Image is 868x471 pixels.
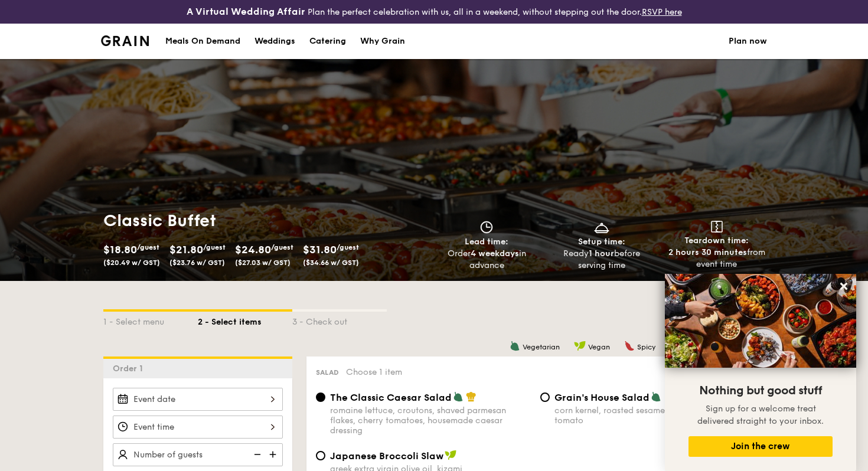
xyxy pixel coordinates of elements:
[103,210,429,231] h1: Classic Buffet
[113,388,283,411] input: Event date
[158,24,247,59] a: Meals On Demand
[101,35,149,46] img: Grain
[103,243,137,256] span: $18.80
[624,341,635,351] img: icon-spicy.37a8142b.svg
[346,367,402,377] span: Choose 1 item
[353,24,412,59] a: Why Grain
[711,221,723,233] img: icon-teardown.65201eee.svg
[729,24,767,59] a: Plan now
[203,243,226,251] span: /guest
[302,24,353,59] a: Catering
[247,443,265,466] img: icon-reduce.1d2dbef1.svg
[337,243,359,251] span: /guest
[445,450,456,460] img: icon-vegan.f8ff3823.svg
[434,248,540,272] div: Order in advance
[642,7,682,17] a: RSVP here
[540,392,550,402] input: Grain's House Saladcorn kernel, roasted sesame dressing, cherry tomato
[103,312,198,328] div: 1 - Select menu
[309,24,346,59] div: Catering
[554,392,650,403] span: Grain's House Salad
[665,274,856,368] img: DSC07876-Edit02-Large.jpeg
[466,391,477,402] img: icon-chef-hat.a58ddaea.svg
[101,35,149,46] a: Logotype
[316,368,339,377] span: Salad
[549,248,655,272] div: Ready before serving time
[235,259,291,267] span: ($27.03 w/ GST)
[103,259,160,267] span: ($20.49 w/ GST)
[330,405,531,436] div: romaine lettuce, croutons, shaved parmesan flakes, cherry tomatoes, housemade caesar dressing
[169,259,225,267] span: ($23.76 w/ GST)
[316,392,325,402] input: The Classic Caesar Saladromaine lettuce, croutons, shaved parmesan flakes, cherry tomatoes, house...
[265,443,283,466] img: icon-add.58712e84.svg
[113,364,148,374] span: Order 1
[697,404,824,426] span: Sign up for a welcome treat delivered straight to your inbox.
[554,405,755,426] div: corn kernel, roasted sesame dressing, cherry tomato
[330,392,452,403] span: The Classic Caesar Salad
[235,243,271,256] span: $24.80
[187,5,305,19] h4: A Virtual Wedding Affair
[684,235,749,246] span: Teardown time:
[271,243,293,251] span: /guest
[668,247,747,257] strong: 2 hours 30 minutes
[478,221,495,234] img: icon-clock.2db775ea.svg
[303,243,337,256] span: $31.80
[465,237,508,247] span: Lead time:
[453,391,464,402] img: icon-vegetarian.fe4039eb.svg
[589,248,614,259] strong: 1 hour
[510,341,520,351] img: icon-vegetarian.fe4039eb.svg
[113,416,283,439] input: Event time
[523,343,560,351] span: Vegetarian
[330,450,443,462] span: Japanese Broccoli Slaw
[303,259,359,267] span: ($34.66 w/ GST)
[316,451,325,460] input: Japanese Broccoli Slawgreek extra virgin olive oil, kizami [PERSON_NAME], yuzu soy-sesame dressing
[578,237,625,247] span: Setup time:
[593,221,611,234] img: icon-dish.430c3a2e.svg
[165,24,240,59] div: Meals On Demand
[137,243,159,251] span: /guest
[588,343,610,351] span: Vegan
[651,391,661,402] img: icon-vegetarian.fe4039eb.svg
[664,247,769,270] div: from event time
[247,24,302,59] a: Weddings
[699,384,822,398] span: Nothing but good stuff
[254,24,295,59] div: Weddings
[169,243,203,256] span: $21.80
[360,24,405,59] div: Why Grain
[834,277,853,296] button: Close
[688,436,833,457] button: Join the crew
[113,443,283,466] input: Number of guests
[637,343,655,351] span: Spicy
[574,341,586,351] img: icon-vegan.f8ff3823.svg
[198,312,292,328] div: 2 - Select items
[145,5,723,19] div: Plan the perfect celebration with us, all in a weekend, without stepping out the door.
[292,312,387,328] div: 3 - Check out
[471,248,519,259] strong: 4 weekdays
